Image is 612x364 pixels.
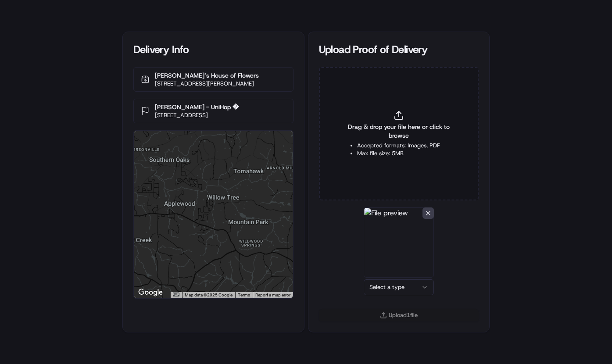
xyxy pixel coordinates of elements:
span: Map data ©2025 Google [185,293,233,297]
img: Google [136,287,165,298]
a: Open this area in Google Maps (opens a new window) [136,287,165,298]
div: Delivery Info [133,43,293,57]
li: Max file size: 5MB [357,150,440,157]
p: [STREET_ADDRESS][PERSON_NAME] [155,80,259,88]
img: File preview [364,207,434,278]
p: [PERSON_NAME]‘s House of Flowers [155,71,259,80]
span: Drag & drop your file here or click to browse [341,122,457,140]
p: [STREET_ADDRESS] [155,111,239,119]
button: Keyboard shortcuts [173,293,179,296]
a: Report a map error [255,293,290,297]
li: Accepted formats: Images, PDF [357,142,440,150]
div: Upload Proof of Delivery [319,43,479,57]
a: Terms (opens in new tab) [238,293,250,297]
p: [PERSON_NAME] - UniHop � [155,103,239,111]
